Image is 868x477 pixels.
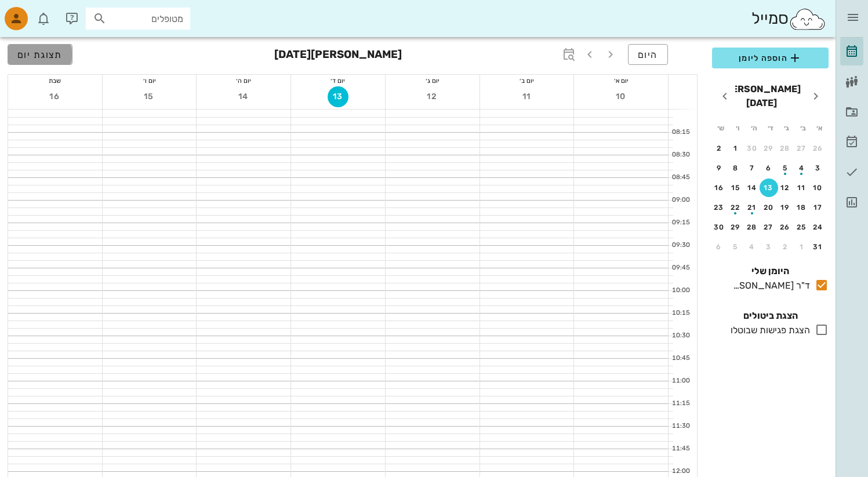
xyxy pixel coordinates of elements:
button: 16 [710,179,728,197]
button: Messages [77,362,154,408]
div: 6 [710,243,728,251]
button: 22 [727,198,745,217]
div: Close [204,5,224,26]
div: 14 [743,184,761,192]
span: Home [27,391,50,399]
div: 29 [760,144,778,152]
button: 1 [793,238,811,256]
span: Help [183,391,204,399]
button: 16 [45,86,66,107]
div: 09:00 [669,195,692,205]
div: 12:00 [669,467,692,476]
span: Messages [96,391,136,399]
div: 20 [760,203,778,212]
button: 17 [809,198,827,217]
button: 9 [710,159,728,177]
div: 26 [776,223,794,231]
div: 10:15 [669,308,692,318]
span: 2 articles [12,214,49,226]
span: 16 [45,92,66,101]
div: סמייל [751,6,826,31]
p: אישורי הגעה ושליחת תזכורות וואטסאפ [12,173,206,185]
button: 4 [793,159,811,177]
div: 09:30 [669,241,692,250]
input: Search for help [8,30,224,53]
button: 31 [809,238,827,256]
p: הגדרות, מרפאה מקושרת למטופל, הוספה ועריכה [12,319,206,331]
th: ד׳ [762,118,778,138]
h4: הצגת ביטולים [712,309,829,323]
span: 2 articles [12,142,49,154]
button: 19 [776,198,794,217]
button: חודש שעבר [805,86,826,107]
button: 18 [793,198,811,217]
p: גביות, שליחת בקשות תשלום [12,259,206,271]
span: היום [638,49,658,60]
div: 16 [710,184,728,192]
button: 30 [743,139,761,158]
button: 26 [776,218,794,236]
div: 28 [743,223,761,231]
div: 6 [760,164,778,172]
div: 4 [793,164,811,172]
div: 27 [760,223,778,231]
div: 28 [776,144,794,152]
span: תג [34,9,41,16]
button: 23 [710,198,728,217]
button: 27 [793,139,811,158]
div: 3 [809,164,827,172]
button: 10 [611,86,631,107]
div: 10:00 [669,286,692,296]
button: 1 [727,139,745,158]
div: יום ג׳ [386,75,480,86]
button: 21 [743,198,761,217]
button: היום [628,44,668,65]
div: 18 [793,203,811,212]
div: 1 [793,243,811,251]
div: יום ד׳ [291,75,385,86]
div: 26 [809,144,827,152]
button: 30 [710,218,728,236]
button: 2 [776,238,794,256]
div: 09:45 [669,263,692,273]
button: 7 [743,159,761,177]
button: 5 [727,238,745,256]
div: 21 [743,203,761,212]
div: 25 [793,223,811,231]
div: יום ו׳ [103,75,197,86]
th: ב׳ [796,118,811,138]
div: 8 [727,164,745,172]
button: 13 [760,179,778,197]
div: יום א׳ [574,75,668,86]
div: 4 [743,243,761,251]
div: 7 [743,164,761,172]
div: 13 [760,184,778,192]
span: 13 [328,92,348,101]
button: 2 [710,139,728,158]
div: 30 [710,223,728,231]
p: שליחת תזכורות ואישורי הגעה למטופלים. תורים עתידיים וספציפיים ליום מסוים [12,187,206,212]
h1: Help [101,5,133,25]
button: הוספה ליומן [712,48,829,68]
th: א׳ [812,118,827,138]
div: 11:15 [669,399,692,409]
p: תיק מטופל [12,101,206,113]
button: 15 [139,86,160,107]
button: 12 [776,179,794,197]
button: חודש הבא [714,86,735,107]
div: 10:45 [669,354,692,363]
button: [PERSON_NAME][DATE] [717,78,805,115]
div: Search for helpSearch for help [8,30,224,53]
span: הוספה ליומן [721,51,819,65]
div: 08:30 [669,150,692,160]
h3: [PERSON_NAME][DATE] [274,44,402,67]
button: 29 [760,139,778,158]
button: 4 [743,238,761,256]
button: 15 [727,179,745,197]
p: יצירת תיק מטופל חדש והסבר על האפשרויות בתוך תיק המטופל [12,115,206,140]
div: 5 [776,164,794,172]
th: ג׳ [779,118,794,138]
div: 1 [727,144,745,152]
button: 6 [710,238,728,256]
button: 3 [760,238,778,256]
